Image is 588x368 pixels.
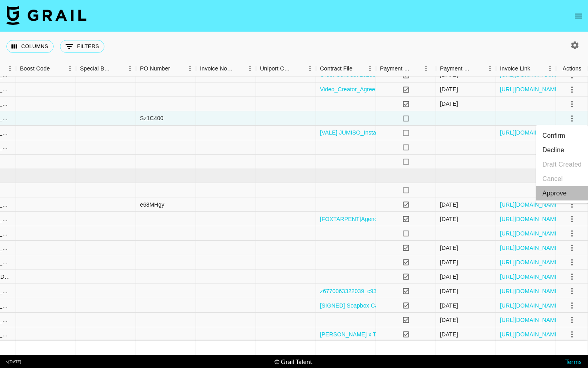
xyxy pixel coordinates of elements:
[376,61,436,76] div: Payment Sent
[440,61,473,76] div: Payment Sent Date
[411,63,422,74] button: Sort
[500,302,560,310] a: [URL][DOMAIN_NAME]
[6,359,21,364] div: v [DATE]
[316,61,376,76] div: Contract File
[440,316,458,324] div: 19/07/2025
[50,63,61,74] button: Sort
[352,63,364,74] button: Sort
[496,61,556,76] div: Invoice Link
[140,61,170,76] div: PO Number
[565,198,579,211] button: select merge strategy
[530,63,542,74] button: Sort
[565,112,579,125] button: select merge strategy
[64,62,76,74] button: Menu
[256,61,316,76] div: Uniport Contact Email
[500,85,560,93] a: [URL][DOMAIN_NAME]
[440,215,458,223] div: 05/08/2025
[200,61,233,76] div: Invoice Notes
[500,229,560,237] a: [URL][DOMAIN_NAME]
[6,6,86,25] img: Grail Talent
[320,85,528,93] a: Video_Creator_Agreement_with_HONG_KONG_ADTIGER_@ainomagdalena.pdf
[440,244,458,252] div: 29/07/2025
[440,330,458,338] div: 07/07/2025
[570,8,586,24] button: open drawer
[124,62,136,74] button: Menu
[440,302,458,310] div: 19/07/2025
[565,97,579,111] button: select merge strategy
[16,61,76,76] div: Boost Code
[304,62,316,74] button: Menu
[565,299,579,312] button: select merge strategy
[60,40,104,53] button: Show filters
[440,273,458,281] div: 01/07/2025
[500,330,560,338] a: [URL][DOMAIN_NAME]
[565,241,579,255] button: select merge strategy
[420,62,432,74] button: Menu
[196,61,256,76] div: Invoice Notes
[542,189,567,198] div: Approve
[233,63,244,74] button: Sort
[500,258,560,266] a: [URL][DOMAIN_NAME]
[565,227,579,240] button: select merge strategy
[473,63,484,74] button: Sort
[320,61,352,76] div: Contract File
[500,316,560,324] a: [URL][DOMAIN_NAME]
[565,313,579,327] button: select merge strategy
[140,114,164,122] div: Sz1C400
[440,287,458,295] div: 07/07/2025
[244,62,256,74] button: Menu
[320,330,454,338] a: [PERSON_NAME] x TSITP Launch Collaboration.pdf
[500,201,560,209] a: [URL][DOMAIN_NAME]
[4,62,16,74] button: Menu
[565,358,582,365] a: Terms
[436,61,496,76] div: Payment Sent Date
[136,61,196,76] div: PO Number
[320,287,473,295] a: z6770063322039_c931753fbb72ee9ba48f7d6127ac51f3.jpg
[80,61,113,76] div: Special Booking Type
[544,62,556,74] button: Menu
[140,201,164,209] div: e68MHgy
[260,61,293,76] div: Uniport Contact Email
[565,212,579,226] button: select merge strategy
[500,61,530,76] div: Invoice Link
[364,62,376,74] button: Menu
[6,40,54,53] button: Select columns
[320,129,504,137] a: [VALE] JUMISO_Instagram & Tiktok Agreement 2025 (June) - signed.pdf
[440,258,458,266] div: 31/07/2025
[184,62,196,74] button: Menu
[565,270,579,284] button: select merge strategy
[500,129,560,137] a: [URL][DOMAIN_NAME]
[440,201,458,209] div: 25/07/2025
[565,255,579,269] button: select merge strategy
[536,129,588,143] li: Confirm
[556,61,588,76] div: Actions
[293,63,304,74] button: Sort
[440,85,458,93] div: 04/08/2025
[380,61,411,76] div: Payment Sent
[440,100,458,108] div: 07/08/2025
[500,215,560,223] a: [URL][DOMAIN_NAME]
[274,358,312,366] div: © Grail Talent
[565,284,579,298] button: select merge strategy
[565,83,579,97] button: select merge strategy
[500,244,560,252] a: [URL][DOMAIN_NAME]
[565,328,579,341] button: select merge strategy
[113,63,124,74] button: Sort
[320,302,517,310] a: [SIGNED] Soapbox Campaign Influencer Contract - [PERSON_NAME] (1).pdf
[76,61,136,76] div: Special Booking Type
[20,61,50,76] div: Boost Code
[500,287,560,295] a: [URL][DOMAIN_NAME]
[500,273,560,281] a: [URL][DOMAIN_NAME]
[563,61,582,76] div: Actions
[170,63,181,74] button: Sort
[536,143,588,157] li: Decline
[320,215,522,223] a: [FOXTARPENT]Agency Agreement_BABY MONSTER_F_Victor_[DATE] (1).pdf
[484,62,496,74] button: Menu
